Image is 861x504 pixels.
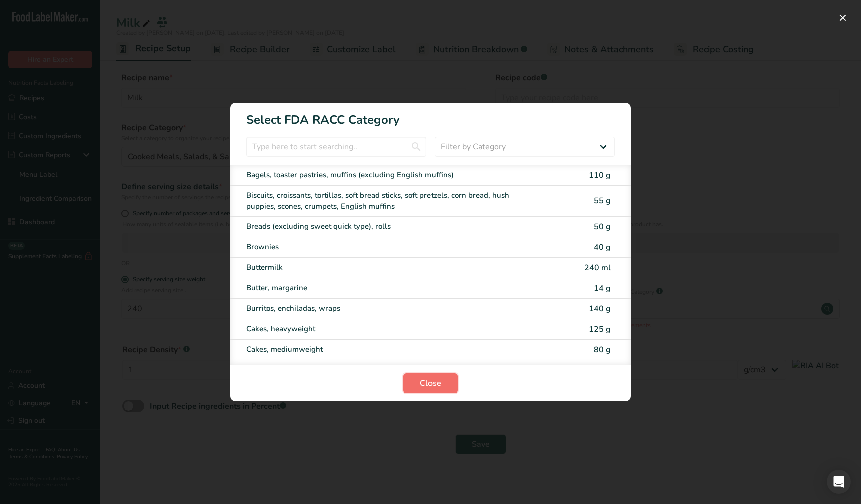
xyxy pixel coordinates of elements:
[584,262,611,273] span: 240 ml
[594,221,611,232] span: 50 g
[246,364,531,376] div: Cakes, lightweight (angel food, chiffon, or sponge cake without icing or filling)
[246,241,531,253] div: Brownies
[420,377,441,389] span: Close
[246,344,531,355] div: Cakes, mediumweight
[589,303,611,314] span: 140 g
[403,373,458,393] button: Close
[594,195,611,206] span: 55 g
[246,221,531,232] div: Breads (excluding sweet quick type), rolls
[246,137,426,157] input: Type here to start searching..
[246,303,531,314] div: Burritos, enchiladas, wraps
[246,190,531,212] div: Biscuits, croissants, tortillas, soft bread sticks, soft pretzels, corn bread, hush puppies, scon...
[594,344,611,355] span: 80 g
[246,169,531,181] div: Bagels, toaster pastries, muffins (excluding English muffins)
[246,282,531,294] div: Butter, margarine
[589,170,611,181] span: 110 g
[246,323,531,335] div: Cakes, heavyweight
[246,262,531,273] div: Buttermilk
[589,324,611,335] span: 125 g
[594,283,611,294] span: 14 g
[827,470,851,494] div: Open Intercom Messenger
[594,242,611,253] span: 40 g
[230,103,631,129] h1: Select FDA RACC Category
